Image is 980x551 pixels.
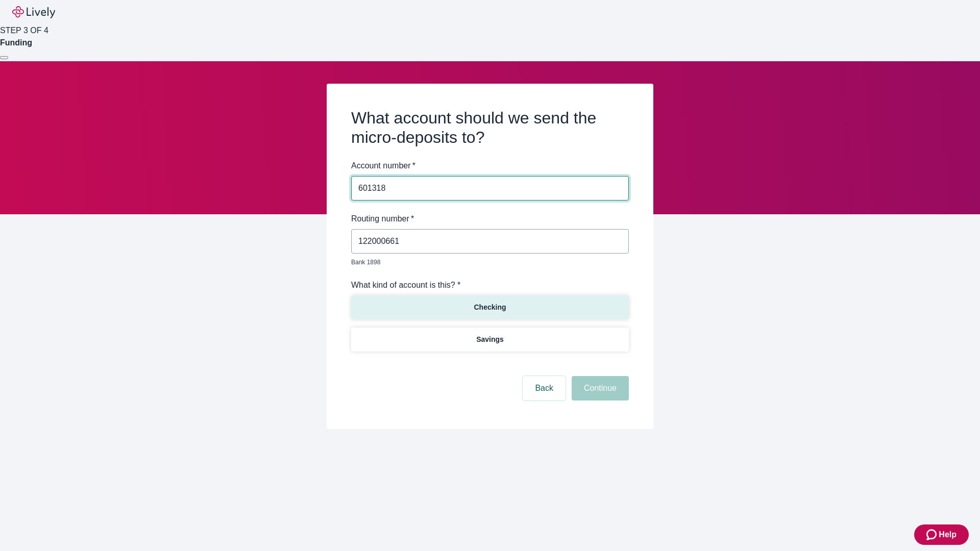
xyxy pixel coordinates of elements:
label: Routing number [351,213,414,225]
p: Checking [474,302,506,313]
button: Zendesk support iconHelp [914,524,969,545]
button: Back [523,376,566,400]
button: Checking [351,295,629,319]
img: Lively [12,6,55,18]
h2: What account should we send the micro-deposits to? [351,108,629,147]
svg: Zendesk support icon [926,529,939,541]
button: Savings [351,328,629,352]
label: Account number [351,160,415,172]
p: Savings [476,334,504,345]
span: Help [939,529,957,541]
label: What kind of account is this? * [351,279,460,291]
p: Bank 1898 [351,258,622,267]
